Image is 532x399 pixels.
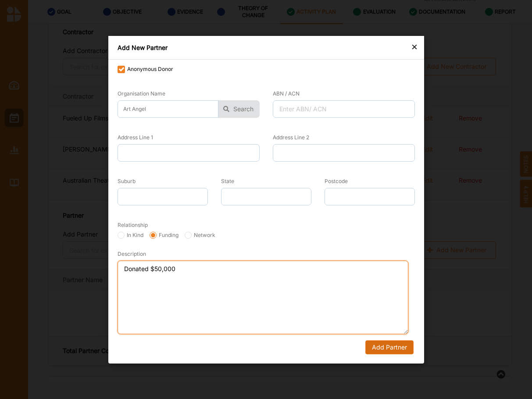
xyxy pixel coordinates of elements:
[118,134,153,141] label: Address Line 1
[150,231,157,238] input: Funding
[185,231,215,238] label: Network
[118,90,165,97] label: Organisation Name
[273,90,300,97] div: ABN / ACN
[273,100,415,118] input: Enter ABN/ ACN
[108,36,424,60] div: Add New Partner
[365,340,413,354] button: Add Partner
[118,231,125,238] input: In Kind
[221,177,234,184] label: State
[118,250,146,257] label: Description
[118,177,136,184] label: Suburb
[118,100,218,118] input: Search
[325,177,348,184] label: Postcode
[118,221,148,228] label: Relationship
[218,100,260,118] button: Search
[273,134,309,141] label: Address Line 2
[185,231,192,238] input: Network
[118,260,408,334] textarea: Donated $50,000
[118,231,143,238] label: In Kind
[118,66,173,73] label: Anonymous Donor
[411,41,418,52] div: ×
[150,231,179,238] label: Funding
